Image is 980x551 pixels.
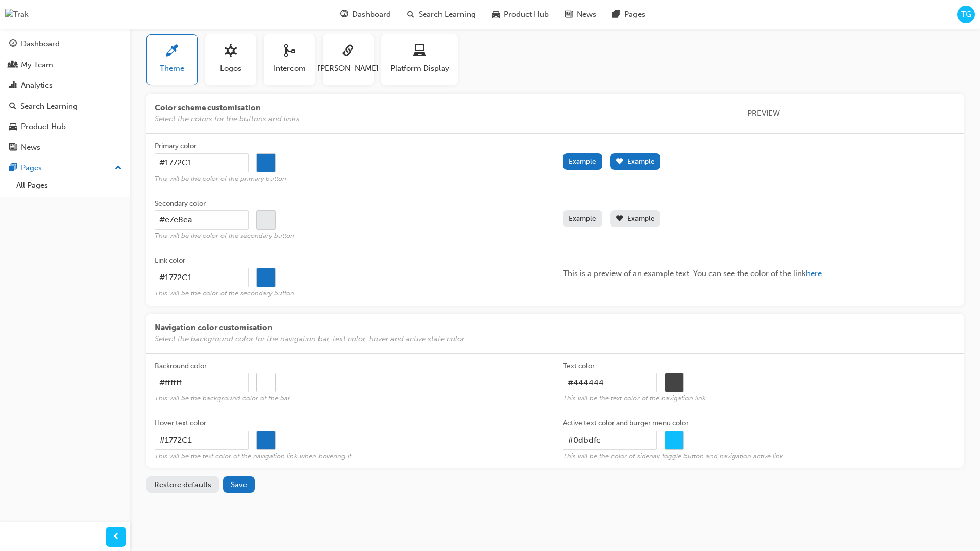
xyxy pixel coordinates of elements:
button: TG [957,6,975,23]
span: Logos [220,63,241,74]
input: Secondary colorThis will be the color of the secondary button [155,210,249,230]
span: news-icon [565,8,573,21]
div: Text color [563,361,595,371]
div: News [21,142,40,154]
div: Search Learning [20,101,78,112]
span: This will be the color of the secondary button [155,232,547,240]
button: [PERSON_NAME] [323,34,374,85]
span: This will be the color of the secondary button [155,289,547,298]
div: My Team [21,59,53,71]
a: All Pages [12,178,126,193]
input: Link colorThis will be the color of the secondary button [155,268,249,287]
a: Product Hub [4,117,126,136]
span: Platform Display [390,63,449,74]
button: Theme [146,34,198,85]
span: Label [563,199,955,211]
a: pages-iconPages [604,4,653,25]
a: Search Learning [4,97,126,116]
span: car-icon [492,8,500,21]
a: news-iconNews [557,4,604,25]
button: Pages [4,159,126,178]
span: chart-icon [9,81,17,90]
span: Save [231,480,247,489]
span: search-icon [9,102,16,111]
span: here [806,269,822,278]
a: search-iconSearch Learning [399,4,484,25]
div: Pages [21,162,42,174]
input: Primary colorThis will be the color of the primary button [155,153,249,172]
div: Dashboard [21,38,60,50]
div: Active text color and burger menu color [563,418,689,429]
span: Theme [160,63,184,74]
span: sitesettings_logos-icon [225,45,237,59]
span: Select the background color for the navigation bar, text color, hover and active state color [155,333,955,345]
span: sitesettings_saml-icon [342,45,354,59]
span: PREVIEW [747,108,780,119]
span: This will be the color of the primary button [155,174,547,183]
span: pages-icon [612,8,620,21]
button: DashboardMy TeamAnalyticsSearch LearningProduct HubNews [4,33,126,159]
span: This will be the color of sidenav toggle button and navigation active link [563,452,955,461]
a: Analytics [4,76,126,95]
span: news-icon [9,143,17,153]
input: Backround colorThis will be the background color of the bar [155,373,249,392]
div: Secondary color [155,198,206,209]
img: Trak [5,9,29,20]
a: guage-iconDashboard [332,4,399,25]
span: laptop-icon [413,45,426,59]
span: News [577,9,596,20]
span: Search Learning [419,9,476,20]
span: Select the colors for the buttons and links [155,113,539,125]
span: This will be the text color of the navigation link [563,394,955,403]
span: car-icon [9,122,17,132]
button: Logos [205,34,256,85]
button: Restore defaults [146,476,219,493]
span: Color scheme customisation [155,102,539,114]
div: Product Hub [21,121,66,133]
span: Intercom [274,63,306,74]
span: Label [563,142,955,154]
div: Hover text color [155,418,206,429]
span: people-icon [9,61,17,70]
span: TG [961,9,971,20]
div: Primary color [155,141,197,152]
span: guage-icon [9,40,17,49]
span: sitesettings_theme-icon [166,45,178,59]
input: Text colorThis will be the text color of the navigation link [563,373,657,392]
span: This is a preview of an example text. You can see the color of the link . [563,269,824,278]
span: guage-icon [340,8,348,21]
span: Label [563,256,955,268]
div: Link color [155,256,185,266]
a: car-iconProduct Hub [484,4,557,25]
span: prev-icon [112,531,120,543]
span: This will be the background color of the bar [155,394,547,403]
span: [PERSON_NAME] [317,63,379,74]
span: Navigation color customisation [155,322,955,334]
span: search-icon [407,8,414,21]
div: Backround color [155,361,207,371]
span: pages-icon [9,164,17,173]
button: Save [223,476,255,493]
span: Dashboard [352,9,391,20]
a: Dashboard [4,35,126,54]
span: sitesettings_intercom-icon [283,45,296,59]
span: Pages [624,9,645,20]
input: Hover text colorThis will be the text color of the navigation link when hovering it [155,431,249,450]
span: up-icon [115,162,122,175]
input: Active text color and burger menu colorThis will be the color of sidenav toggle button and naviga... [563,431,657,450]
div: Analytics [21,80,53,91]
a: My Team [4,56,126,74]
button: Intercom [264,34,315,85]
button: Platform Display [381,34,458,85]
span: This will be the text color of the navigation link when hovering it [155,452,547,461]
span: Product Hub [504,9,549,20]
a: News [4,138,126,157]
